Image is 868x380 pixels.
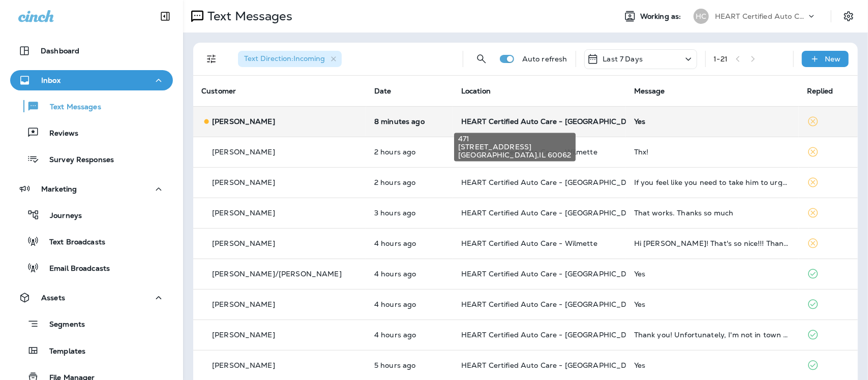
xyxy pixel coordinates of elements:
p: Sep 10, 2025 04:38 PM [374,117,445,125]
button: Reviews [10,122,173,143]
button: Survey Responses [10,148,173,170]
p: Inbox [41,76,61,84]
div: Thx! [634,148,791,156]
p: Sep 10, 2025 12:16 PM [374,270,445,278]
span: HEART Certified Auto Care - [GEOGRAPHIC_DATA] [461,300,644,309]
button: Dashboard [10,41,173,61]
div: Hi frank! That's so nice!!! Thank you! I unfortunately don't need my oil changed at the moment bu... [634,239,791,247]
button: Segments [10,313,173,335]
span: Text Direction : Incoming [244,54,325,63]
p: Dashboard [41,47,79,55]
span: Location [461,86,491,96]
button: Marketing [10,179,173,199]
span: HEART Certified Auto Care - [GEOGRAPHIC_DATA] [461,269,644,278]
span: Customer [201,86,236,96]
span: Replied [807,86,833,96]
p: [PERSON_NAME] [212,148,275,156]
button: Filters [201,49,222,69]
p: Sep 10, 2025 11:49 AM [374,331,445,339]
p: [PERSON_NAME] [212,117,275,125]
p: Journeys [40,211,82,221]
button: Assets [10,288,173,308]
p: New [825,55,841,63]
span: Date [374,86,392,96]
span: HEART Certified Auto Care - [GEOGRAPHIC_DATA] [461,117,644,126]
p: [PERSON_NAME]/[PERSON_NAME] [212,270,342,278]
p: Segments [39,320,85,330]
p: [PERSON_NAME] [212,300,275,308]
div: Yes [634,270,791,278]
p: Text Broadcasts [39,238,105,247]
p: Survey Responses [39,155,114,165]
p: Sep 10, 2025 11:04 AM [374,361,445,369]
div: If you feel like you need to take him to urgent care let me know [634,178,791,186]
div: HC [694,9,709,24]
span: HEART Certified Auto Care - Wilmette [461,239,597,248]
p: [PERSON_NAME] [212,178,275,186]
span: HEART Certified Auto Care - [GEOGRAPHIC_DATA] [461,208,644,217]
span: 471 [458,135,572,143]
p: [PERSON_NAME] [212,239,275,247]
button: Text Messages [10,96,173,117]
p: [PERSON_NAME] [212,361,275,369]
span: [GEOGRAPHIC_DATA] , IL 60062 [458,151,572,160]
div: That works. Thanks so much [634,209,791,217]
div: 1 - 21 [714,55,728,63]
button: Email Broadcasts [10,257,173,278]
span: Working as: [640,12,683,21]
div: Yes [634,300,791,308]
p: Sep 10, 2025 01:54 PM [374,178,445,186]
button: Text Broadcasts [10,231,173,252]
span: HEART Certified Auto Care - [GEOGRAPHIC_DATA] [461,178,644,187]
p: Reviews [39,129,78,139]
p: Sep 10, 2025 01:07 PM [374,209,445,217]
button: Settings [840,7,858,25]
p: Text Messages [40,103,101,112]
p: Templates [39,347,85,357]
p: Sep 10, 2025 12:45 PM [374,239,445,247]
button: Search Messages [471,49,492,69]
p: [PERSON_NAME] [212,331,275,339]
p: Sep 10, 2025 11:53 AM [374,300,445,308]
button: Templates [10,340,173,361]
div: Yes [634,117,791,125]
p: HEART Certified Auto Care [715,12,806,20]
span: [STREET_ADDRESS] [458,143,572,151]
span: HEART Certified Auto Care - [GEOGRAPHIC_DATA] [461,330,644,339]
span: HEART Certified Auto Care - [GEOGRAPHIC_DATA] [461,361,644,370]
span: Message [634,86,665,96]
button: Collapse Sidebar [151,6,179,26]
p: Assets [41,294,65,302]
p: Text Messages [203,9,292,24]
button: Journeys [10,204,173,226]
p: Sep 10, 2025 02:18 PM [374,148,445,156]
button: Inbox [10,70,173,90]
p: Marketing [41,185,77,193]
p: [PERSON_NAME] [212,209,275,217]
p: Auto refresh [522,55,567,63]
div: Thank you! Unfortunately, I'm not in town till Sept 29. So, plan to see you in October. [634,331,791,339]
div: Text Direction:Incoming [238,51,342,67]
p: Email Broadcasts [39,264,110,274]
p: Last 7 Days [603,55,643,63]
div: Yes [634,361,791,369]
